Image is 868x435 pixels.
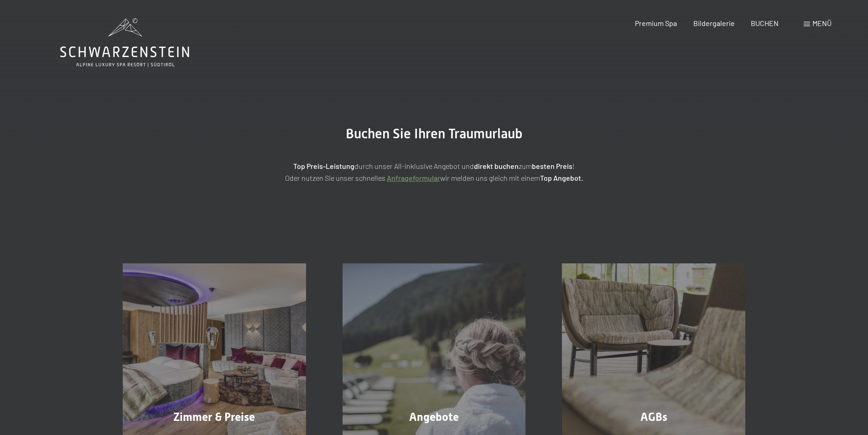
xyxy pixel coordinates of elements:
[346,126,523,142] span: Buchen Sie Ihren Traumurlaub
[173,410,255,424] span: Zimmer & Preise
[206,160,662,183] p: durch unser All-inklusive Angebot und zum ! Oder nutzen Sie unser schnelles wir melden uns gleich...
[540,173,583,182] strong: Top Angebot.
[409,410,459,424] span: Angebote
[635,19,677,27] a: Premium Spa
[693,19,735,27] a: Bildergalerie
[387,173,440,182] a: Anfrageformular
[751,19,779,27] a: BUCHEN
[293,162,354,170] strong: Top Preis-Leistung
[474,162,519,170] strong: direkt buchen
[812,19,832,27] span: Menü
[640,410,667,424] span: AGBs
[532,162,572,170] strong: besten Preis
